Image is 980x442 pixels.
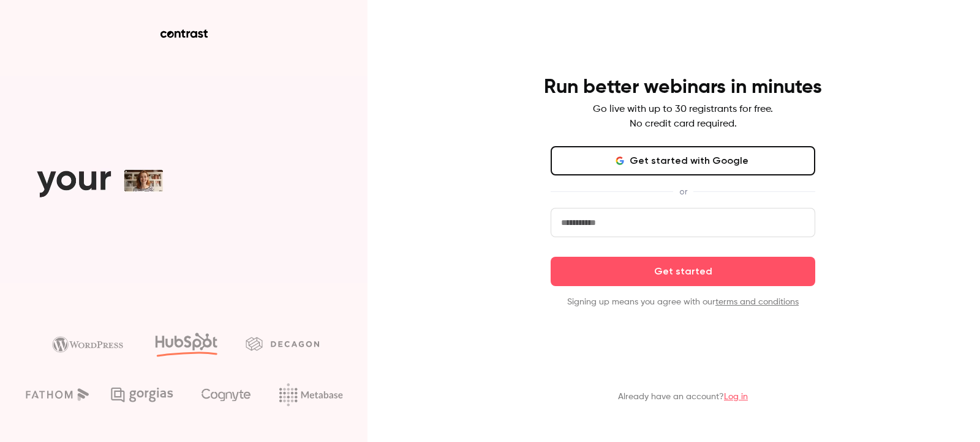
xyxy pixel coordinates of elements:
[724,392,748,401] a: Log in
[673,185,693,198] span: or
[593,102,773,131] p: Go live with up to 30 registrants for free. No credit card required.
[246,337,319,350] img: decagon
[551,257,815,286] button: Get started
[551,296,815,308] p: Signing up means you agree with our
[715,298,799,306] a: terms and conditions
[544,75,822,100] h4: Run better webinars in minutes
[618,391,748,403] p: Already have an account?
[551,146,815,175] button: Get started with Google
